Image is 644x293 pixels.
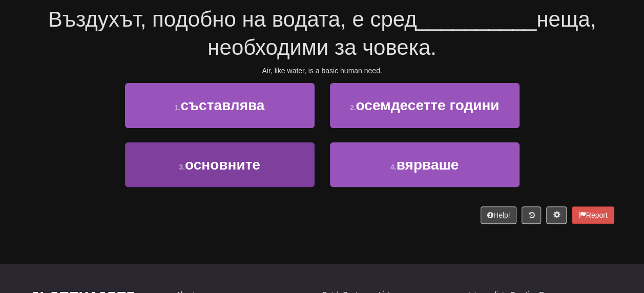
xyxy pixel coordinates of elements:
span: основните [185,157,260,173]
small: 3 . [179,163,185,171]
button: 4.вярваше [330,142,520,187]
div: Air, like water, is a basic human need. [30,66,614,76]
button: Round history (alt+y) [522,206,541,224]
small: 4 . [390,163,397,171]
button: Help! [481,206,517,224]
span: неща, необходими за човека. [207,7,596,59]
small: 2 . [350,103,356,112]
span: __________ [417,7,537,31]
small: 1 . [175,103,181,112]
span: съставлява [180,97,264,113]
button: Report [572,206,614,224]
button: 3.основните [125,142,315,187]
button: 2.осемдесетте години [330,83,520,128]
span: Въздухът, подобно на водата, е сред [48,7,417,31]
button: 1.съставлява [125,83,315,128]
span: вярваше [397,157,459,173]
span: осемдесетте години [356,97,499,113]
